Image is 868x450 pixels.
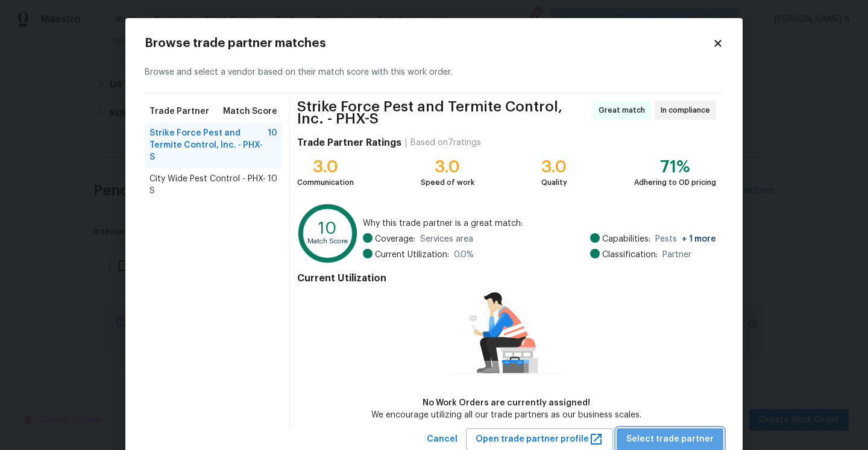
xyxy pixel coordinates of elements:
[661,104,715,116] span: In compliance
[602,249,658,261] span: Classification:
[634,177,716,189] div: Adhering to OD pricing
[375,233,415,245] span: Coverage:
[149,127,268,163] span: Strike Force Pest and Termite Control, Inc. - PHX-S
[541,177,567,189] div: Quality
[297,161,354,173] div: 3.0
[541,161,567,173] div: 3.0
[602,233,650,245] span: Capabilities:
[145,37,712,49] h2: Browse trade partner matches
[421,177,474,189] div: Speed of work
[476,432,603,447] span: Open trade partner profile
[375,249,449,261] span: Current Utilization:
[634,161,716,173] div: 71%
[297,272,716,284] h4: Current Utilization
[149,173,268,197] span: City Wide Pest Control - PHX-S
[662,249,691,261] span: Partner
[149,105,209,117] span: Trade Partner
[268,127,277,163] span: 10
[682,235,716,243] span: + 1 more
[297,101,589,125] span: Strike Force Pest and Termite Control, Inc. - PHX-S
[307,238,348,245] text: Match Score
[268,173,277,197] span: 10
[599,104,650,116] span: Great match
[318,220,337,237] text: 10
[145,52,723,93] div: Browse and select a vendor based on their match score with this work order.
[655,233,716,245] span: Pests
[626,432,714,447] span: Select trade partner
[363,217,716,230] span: Why this trade partner is a great match:
[297,177,354,189] div: Communication
[421,161,474,173] div: 3.0
[371,409,641,421] div: We encourage utilizing all our trade partners as our business scales.
[401,137,410,149] div: |
[420,233,473,245] span: Services area
[297,137,401,149] h4: Trade Partner Ratings
[223,105,277,117] span: Match Score
[454,249,474,261] span: 0.0 %
[410,137,481,149] div: Based on 7 ratings
[427,432,458,447] span: Cancel
[371,397,641,409] div: No Work Orders are currently assigned!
